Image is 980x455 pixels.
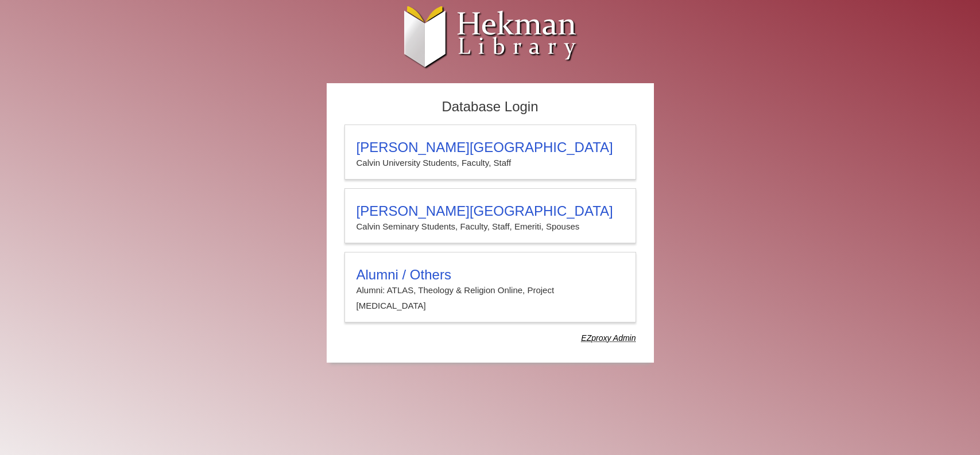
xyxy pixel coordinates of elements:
[339,95,642,119] h2: Database Login
[357,267,624,283] h3: Alumni / Others
[357,139,624,155] h3: [PERSON_NAME][GEOGRAPHIC_DATA]
[344,125,636,180] a: [PERSON_NAME][GEOGRAPHIC_DATA]Calvin University Students, Faculty, Staff
[357,219,624,234] p: Calvin Seminary Students, Faculty, Staff, Emeriti, Spouses
[357,155,624,170] p: Calvin University Students, Faculty, Staff
[357,203,624,219] h3: [PERSON_NAME][GEOGRAPHIC_DATA]
[357,283,624,313] p: Alumni: ATLAS, Theology & Religion Online, Project [MEDICAL_DATA]
[357,267,624,313] summary: Alumni / OthersAlumni: ATLAS, Theology & Religion Online, Project [MEDICAL_DATA]
[581,333,636,343] dfn: Use Alumni login
[344,188,636,243] a: [PERSON_NAME][GEOGRAPHIC_DATA]Calvin Seminary Students, Faculty, Staff, Emeriti, Spouses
